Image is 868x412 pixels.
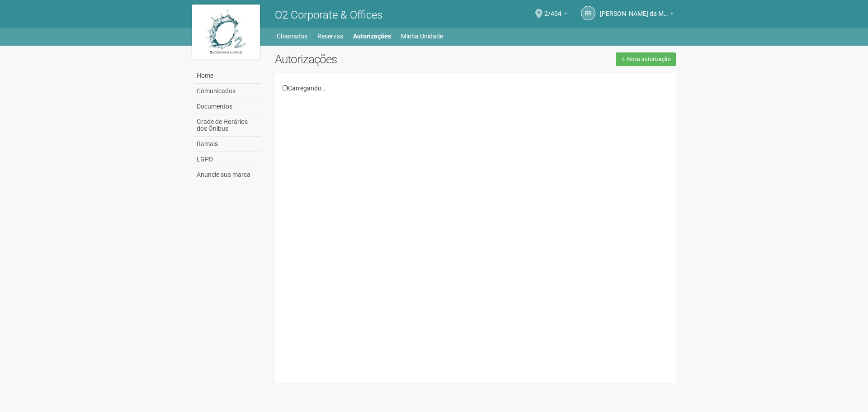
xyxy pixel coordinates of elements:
a: Ramais [194,137,261,152]
span: 2/404 [544,1,561,17]
span: Nova autorização [627,56,671,62]
a: Home [194,68,261,84]
a: RB [581,6,595,20]
a: Reservas [317,30,343,43]
a: 2/404 [544,11,567,19]
a: Grade de Horários dos Ônibus [194,114,261,137]
a: Chamados [277,30,307,43]
h2: Autorizações [275,52,468,66]
a: [PERSON_NAME] da Motta Junior [600,11,674,19]
a: Autorizações [353,30,391,43]
a: Nova autorização [616,52,676,66]
a: Minha Unidade [401,30,443,43]
a: Anuncie sua marca [194,167,261,182]
span: O2 Corporate & Offices [275,9,382,21]
a: LGPD [194,152,261,167]
span: Raul Barrozo da Motta Junior [600,1,668,17]
a: Comunicados [194,84,261,99]
div: Carregando... [282,84,669,92]
a: Documentos [194,99,261,114]
img: logo.jpg [192,5,260,59]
